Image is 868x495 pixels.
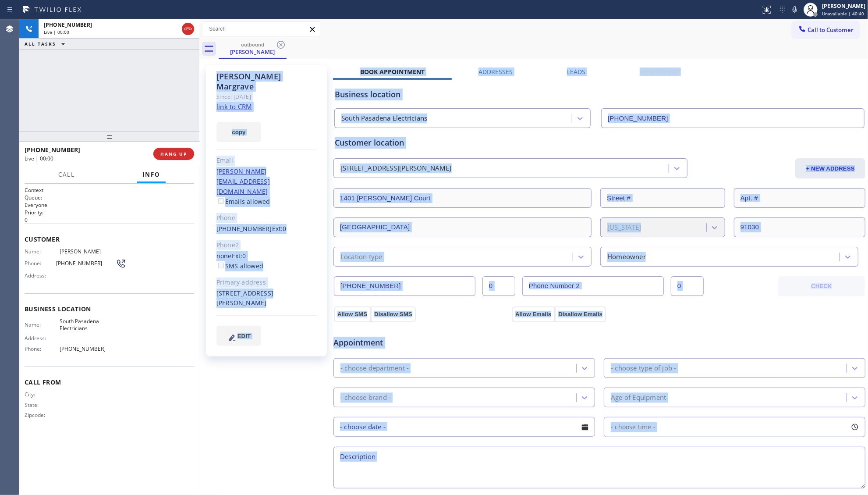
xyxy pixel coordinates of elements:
span: Zipcode: [25,412,60,418]
a: link to CRM [216,102,252,111]
input: Phone Number [601,108,864,128]
div: Customer location [335,137,864,149]
div: South Pasadena Electricians [341,114,427,124]
div: [PERSON_NAME] Margrave [216,71,317,92]
span: EDIT [237,333,251,339]
label: Emails allowed [216,197,270,206]
span: [PHONE_NUMBER] [44,21,92,28]
button: Mute [789,4,801,16]
div: Phone2 [216,240,317,250]
div: Since: [DATE] [216,92,317,102]
input: Ext. [482,276,515,296]
button: Hang up [182,23,194,35]
span: Business location [25,305,194,313]
input: Address [333,188,592,208]
span: Appointment [333,337,510,349]
span: - choose time - [611,423,655,431]
span: City: [25,391,60,398]
span: Customer [25,235,194,243]
span: Name: [25,321,60,328]
div: [PERSON_NAME] [822,2,865,10]
input: Phone Number 2 [522,276,664,296]
button: EDIT [216,326,261,346]
h2: Priority: [25,209,194,216]
span: Name: [25,248,60,255]
input: Emails allowed [218,198,224,204]
h1: Context [25,186,194,194]
span: State: [25,402,60,408]
button: Info [137,166,166,183]
div: Location type [340,252,383,262]
input: SMS allowed [218,263,224,268]
div: [STREET_ADDRESS][PERSON_NAME] [216,288,317,309]
div: - choose department - [340,363,409,373]
div: Primary address [216,278,317,288]
p: 0 [25,216,194,224]
button: Allow Emails [512,306,555,322]
button: Allow SMS [334,306,371,322]
div: none [216,251,317,271]
div: Age of Equipment [611,392,666,402]
div: Business location [335,89,864,100]
input: Street # [600,188,725,208]
span: Unavailable | 40:40 [822,11,864,17]
input: ZIP [734,217,866,237]
span: Live | 00:00 [25,155,53,162]
span: Address: [25,335,60,342]
label: SMS allowed [216,262,263,270]
input: Search [202,22,320,36]
span: Call [58,171,75,178]
button: Call to Customer [792,21,859,38]
span: [PHONE_NUMBER] [56,260,116,267]
span: Ext: 0 [232,252,246,260]
span: ALL TASKS [25,41,56,47]
button: HANG UP [153,148,194,160]
input: Phone Number [334,276,475,296]
div: - choose brand - [340,392,391,402]
h2: Queue: [25,194,194,201]
span: Address: [25,272,60,279]
span: Phone: [25,345,60,352]
button: Disallow SMS [371,306,416,322]
button: copy [216,122,261,142]
button: + NEW ADDRESS [795,158,865,178]
span: Live | 00:00 [44,29,69,35]
button: ALL TASKS [19,39,74,49]
span: [PERSON_NAME] [60,248,125,255]
span: Phone: [25,260,56,267]
span: HANG UP [160,151,187,157]
div: Email [216,156,317,166]
label: Membership [640,68,679,76]
label: Leads [567,68,585,76]
span: Call From [25,378,194,386]
span: Ext: 0 [272,224,287,233]
div: Phone [216,213,317,223]
button: Call [53,166,80,183]
div: [STREET_ADDRESS][PERSON_NAME] [340,164,452,174]
input: Ext. 2 [671,276,704,296]
label: Book Appointment [360,68,425,76]
span: South Pasadena Electricians [60,318,125,331]
button: Disallow Emails [555,306,606,322]
div: - choose type of job - [611,363,676,373]
span: [PHONE_NUMBER] [60,345,125,352]
div: outbound [220,41,286,48]
a: [PHONE_NUMBER] [216,224,272,233]
div: Homeowner [607,252,646,262]
label: Addresses [478,68,513,76]
span: Call to Customer [808,26,854,34]
div: Kelly Margrave [220,39,286,58]
span: Info [142,171,160,178]
span: [PHONE_NUMBER] [25,146,80,154]
input: Apt. # [734,188,866,208]
a: [PERSON_NAME][EMAIL_ADDRESS][DOMAIN_NAME] [216,167,270,196]
button: CHECK [778,276,865,296]
input: - choose date - [333,417,595,437]
div: [PERSON_NAME] [220,48,286,56]
input: City [333,217,592,237]
p: Everyone [25,201,194,209]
